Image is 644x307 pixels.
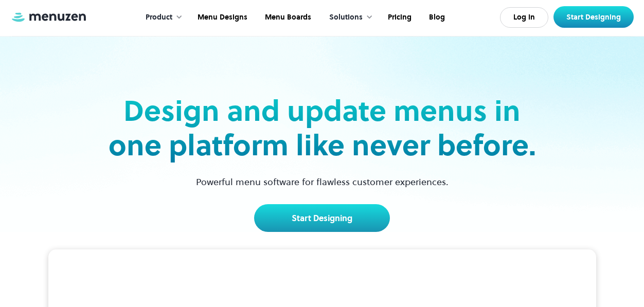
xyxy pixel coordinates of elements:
div: Product [135,2,188,33]
a: Log In [500,7,548,28]
a: Menu Designs [188,2,255,33]
h2: Design and update menus in one platform like never before. [105,94,539,162]
a: Menu Boards [255,2,319,33]
a: Blog [419,2,453,33]
div: Solutions [319,2,378,33]
a: Start Designing [553,6,634,28]
a: Start Designing [254,204,390,232]
div: Product [146,12,172,23]
div: Solutions [329,12,363,23]
p: Powerful menu software for flawless customer experiences. [183,175,461,189]
a: Pricing [378,2,419,33]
